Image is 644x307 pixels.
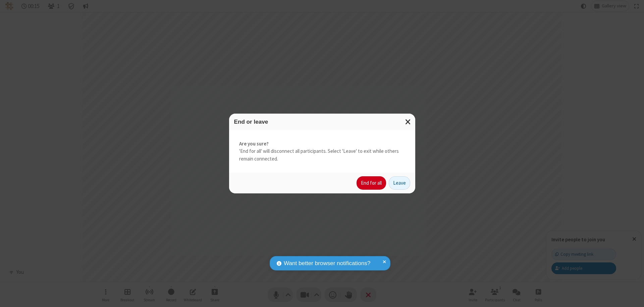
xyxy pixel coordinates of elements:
h3: End or leave [234,119,410,125]
div: 'End for all' will disconnect all participants. Select 'Leave' to exit while others remain connec... [229,130,415,173]
span: Want better browser notifications? [284,259,370,268]
button: Leave [389,176,410,190]
button: Close modal [401,114,415,130]
strong: Are you sure? [239,140,405,148]
button: End for all [357,176,386,190]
